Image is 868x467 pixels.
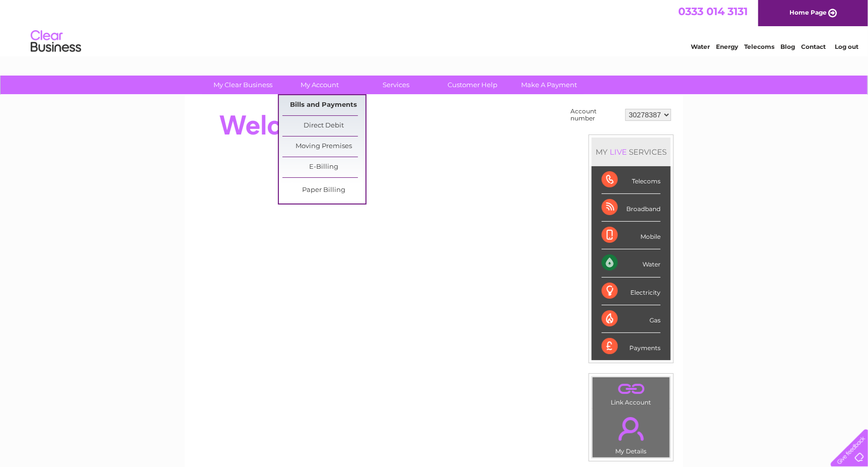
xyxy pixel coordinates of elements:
a: . [595,380,667,397]
a: Contact [801,43,826,50]
div: Mobile [602,222,661,249]
div: Water [602,249,661,277]
div: Electricity [602,278,661,305]
a: E-Billing [282,157,366,177]
div: LIVE [608,147,629,157]
div: MY SERVICES [592,138,671,166]
td: My Details [592,409,670,458]
div: Gas [602,305,661,333]
a: Customer Help [431,76,515,94]
img: logo.png [30,26,82,57]
a: Paper Billing [282,180,366,201]
a: Direct Debit [282,116,366,136]
td: Account number [568,105,623,124]
a: My Clear Business [202,76,285,94]
a: Telecoms [744,43,774,50]
div: Payments [602,333,661,360]
a: My Account [278,76,361,94]
a: Bills and Payments [282,95,366,115]
div: Clear Business is a trading name of Verastar Limited (registered in [GEOGRAPHIC_DATA] No. 3667643... [197,6,673,49]
div: Broadband [602,194,661,222]
a: Water [691,43,710,50]
a: Energy [716,43,738,50]
a: Make A Payment [508,76,591,94]
a: Moving Premises [282,137,366,157]
td: Link Account [592,377,670,409]
a: . [595,411,667,446]
a: Services [355,76,438,94]
div: Telecoms [602,166,661,194]
a: Log out [835,43,858,50]
a: Blog [780,43,795,50]
a: 0333 014 3131 [678,5,748,18]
